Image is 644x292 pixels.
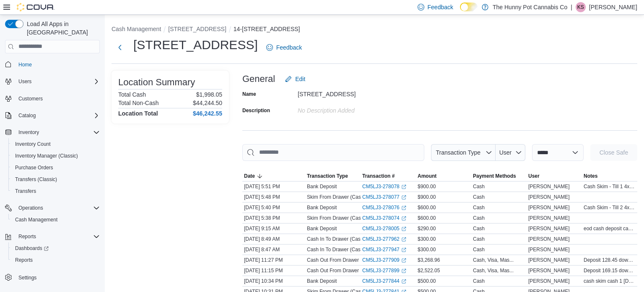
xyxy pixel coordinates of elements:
a: CM5LJ3-278074External link [362,215,406,221]
button: Reports [15,231,39,242]
p: Cash Out From Drawer (Cash 1) [307,257,379,263]
div: Cash [473,246,485,253]
span: Customers [15,93,100,104]
span: Cash Management [12,215,100,225]
span: KS [577,2,584,12]
div: Cash [473,278,485,284]
button: Customers [2,92,103,105]
button: Transaction Type [305,171,361,181]
span: User [528,173,540,179]
div: Cash [473,215,485,221]
a: CM5LJ3-278005External link [362,225,406,232]
p: [PERSON_NAME] [589,2,637,12]
p: Bank Deposit [307,278,337,284]
span: $500.00 [418,278,436,284]
h6: Total Non-Cash [118,100,159,106]
input: This is a search bar. As you type, the results lower in the page will automatically filter. [242,144,424,161]
span: Deposit 128.45 down 0.13 [584,257,636,263]
button: 14-[STREET_ADDRESS] [234,26,300,32]
a: Dashboards [12,243,52,253]
span: $3,268.96 [418,257,440,263]
span: [PERSON_NAME] [528,225,570,232]
a: CM5LJ3-278076External link [362,204,406,211]
h3: Location Summary [118,77,195,87]
span: Payment Methods [473,173,516,179]
div: Cash [473,204,485,211]
span: User [499,149,512,156]
span: Inventory Count [12,139,100,149]
span: Amount [418,173,436,179]
h4: $46,242.55 [193,110,222,117]
button: Users [15,76,35,87]
label: Name [242,91,256,97]
span: Cash Skim - Till 1 4x100 4x50 15x20 [584,183,636,190]
button: Edit [282,71,309,87]
a: CM5LJ3-277844External link [362,278,406,284]
a: Inventory Count [12,139,54,149]
span: Reports [12,255,100,265]
div: [DATE] 8:47 AM [242,245,305,255]
span: Customers [18,95,43,102]
div: Cash, Visa, Mas... [473,257,514,263]
p: Cash In To Drawer (Cash 2) [307,236,369,242]
span: $300.00 [418,246,436,253]
span: Home [15,59,100,70]
span: $2,522.05 [418,267,440,274]
h1: [STREET_ADDRESS] [133,37,258,53]
a: CM5LJ3-277947External link [362,246,406,253]
button: Inventory [15,127,42,137]
span: Transaction # [362,173,395,179]
span: Inventory Manager (Classic) [15,153,78,159]
span: $600.00 [418,215,436,221]
button: Settings [2,271,103,283]
img: Cova [17,3,55,11]
svg: External link [401,247,406,253]
span: Inventory [15,127,100,137]
a: Reports [12,255,36,265]
div: [DATE] 5:51 PM [242,182,305,192]
button: Next [112,39,128,56]
span: Catalog [15,110,100,121]
div: [STREET_ADDRESS] [298,87,410,97]
svg: External link [401,279,406,284]
svg: External link [401,184,406,189]
p: $1,998.05 [196,91,222,98]
span: Transfers [12,186,100,196]
span: Dashboards [12,243,100,253]
p: | [571,2,572,12]
button: User [527,171,582,181]
span: Users [18,78,31,85]
p: Cash In To Drawer (Cash 1) [307,246,369,253]
span: [PERSON_NAME] [528,215,570,221]
h6: Total Cash [118,91,146,98]
svg: External link [401,205,406,210]
span: Cash Skim - Till 2 4x100 2x50 5x20 [584,204,636,211]
p: Bank Deposit [307,183,337,190]
a: Cash Management [12,215,61,225]
div: Cash [473,194,485,200]
span: [PERSON_NAME] [528,278,570,284]
div: No Description added [298,104,410,114]
svg: External link [401,226,406,231]
a: Transfers (Classic) [12,174,60,184]
span: Users [15,76,100,87]
span: eod cash deposit cash 1 [DATE] 4x$10 17x$5 total=$125 eod cash deposit cash 2 [DATE] 1X$50 5x$20 ... [584,225,636,232]
a: Feedback [263,39,305,56]
button: Transfers (Classic) [8,174,103,185]
span: Date [244,173,255,179]
button: Payment Methods [471,171,527,181]
button: Reports [8,254,103,266]
span: Edit [295,75,305,83]
button: Reports [2,231,103,242]
h3: General [242,74,275,84]
a: Home [15,60,35,70]
a: CM5LJ3-278077External link [362,194,406,200]
span: $300.00 [418,236,436,242]
div: Cash, Visa, Mas... [473,267,514,274]
span: Close Safe [600,148,628,157]
span: Purchase Orders [12,163,100,173]
span: cash skim cash 1 [DATE] 2x100 2x50 10x20 [584,278,636,284]
span: $900.00 [418,194,436,200]
span: Dashboards [15,245,49,252]
span: Reports [18,233,36,240]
